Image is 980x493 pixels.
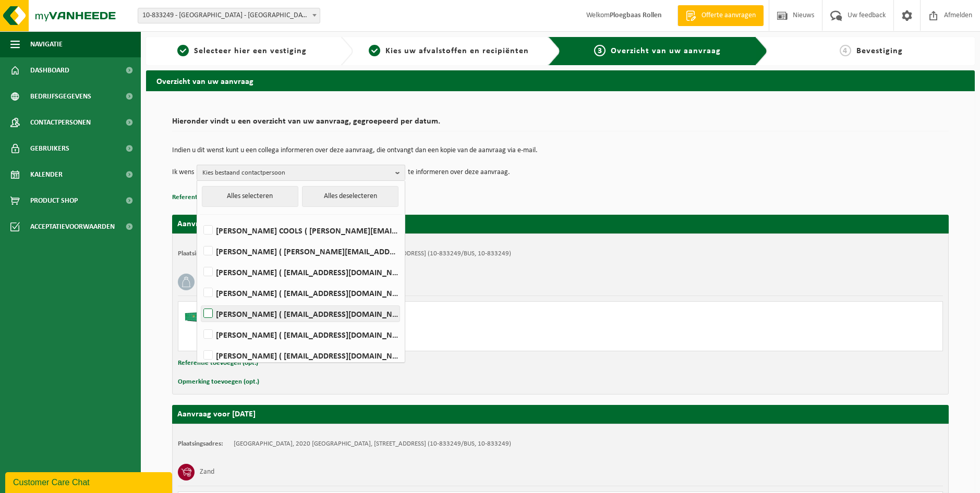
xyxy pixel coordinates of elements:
label: [PERSON_NAME] ( [EMAIL_ADDRESS][DOMAIN_NAME] ) [201,348,400,363]
label: [PERSON_NAME] ( [EMAIL_ADDRESS][DOMAIN_NAME] ) [201,327,400,342]
a: 2Kies uw afvalstoffen en recipiënten [358,45,539,57]
p: te informeren over deze aanvraag. [408,165,510,180]
span: Bevestiging [856,47,903,55]
td: [GEOGRAPHIC_DATA], 2020 [GEOGRAPHIC_DATA], [STREET_ADDRESS] (10-833249/BUS, 10-833249) [234,440,511,448]
span: Kies bestaand contactpersoon [202,165,391,181]
span: Dashboard [30,57,69,83]
label: [PERSON_NAME] COOLS ( [PERSON_NAME][EMAIL_ADDRESS][DOMAIN_NAME] ) [201,223,400,238]
strong: Plaatsingsadres: [178,250,223,257]
button: Alles selecteren [202,186,298,207]
span: Contactpersonen [30,109,91,135]
span: 3 [594,45,606,56]
span: Product Shop [30,188,78,214]
span: 1 [177,45,189,56]
button: Referentie toevoegen (opt.) [178,356,258,370]
span: Offerte aanvragen [699,10,758,21]
div: Ophalen en plaatsen lege container [225,324,602,332]
button: Referentie toevoegen (opt.) [172,191,252,204]
label: [PERSON_NAME] ( [EMAIL_ADDRESS][DOMAIN_NAME] ) [201,306,400,322]
span: Gebruikers [30,135,69,162]
p: Ik wens [172,165,194,180]
span: 10-833249 - IKO NV MILIEUSTRAAT FABRIEK - ANTWERPEN [138,8,320,23]
span: 4 [840,45,851,56]
span: Kies uw afvalstoffen en recipiënten [385,47,529,55]
p: Indien u dit wenst kunt u een collega informeren over deze aanvraag, die ontvangt dan een kopie v... [172,147,949,154]
a: 1Selecteer hier een vestiging [151,45,332,57]
label: [PERSON_NAME] ( [PERSON_NAME][EMAIL_ADDRESS][DOMAIN_NAME] ) [201,243,400,259]
button: Opmerking toevoegen (opt.) [178,375,259,389]
strong: Plaatsingsadres: [178,440,223,447]
button: Alles deselecteren [302,186,398,207]
label: [PERSON_NAME] ( [EMAIL_ADDRESS][DOMAIN_NAME] ) [201,264,400,280]
strong: Aanvraag voor [DATE] [177,410,256,418]
span: Selecteer hier een vestiging [194,47,307,55]
iframe: chat widget [5,470,174,493]
h3: Zand [200,464,214,480]
span: 2 [369,45,380,56]
h2: Overzicht van uw aanvraag [146,70,975,91]
span: Bedrijfsgegevens [30,83,91,109]
span: 10-833249 - IKO NV MILIEUSTRAAT FABRIEK - ANTWERPEN [138,8,320,23]
h2: Hieronder vindt u een overzicht van uw aanvraag, gegroepeerd per datum. [172,117,949,131]
img: HK-XC-20-GN-00.png [184,307,215,323]
span: Overzicht van uw aanvraag [611,47,721,55]
strong: Ploegbaas Rollen [610,11,662,19]
button: Kies bestaand contactpersoon [197,165,405,180]
span: Acceptatievoorwaarden [30,214,115,240]
span: Navigatie [30,31,63,57]
strong: Aanvraag voor [DATE] [177,220,256,228]
a: Offerte aanvragen [677,5,764,26]
span: Kalender [30,162,63,188]
div: Aantal: 2 [225,337,602,346]
label: [PERSON_NAME] ( [EMAIL_ADDRESS][DOMAIN_NAME] ) [201,285,400,301]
